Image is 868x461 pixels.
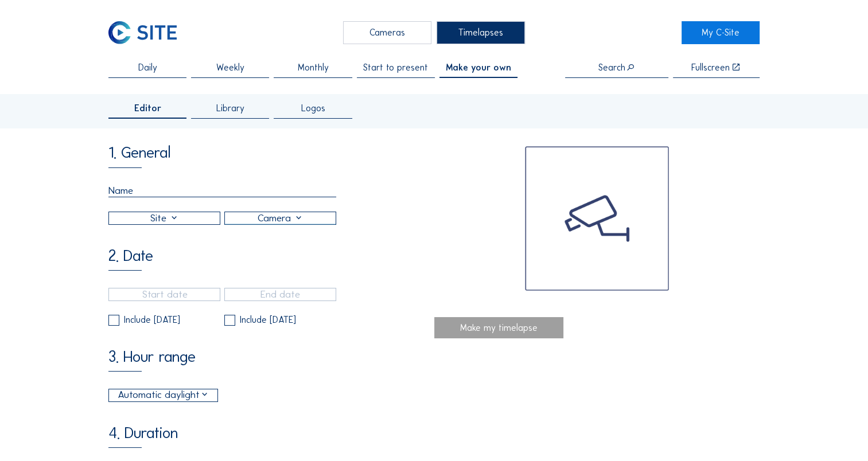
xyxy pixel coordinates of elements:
[108,21,186,44] a: C-SITE Logo
[363,63,428,72] span: Start to present
[108,21,177,44] img: C-SITE Logo
[301,104,325,113] span: Logos
[298,63,329,72] span: Monthly
[138,63,157,72] span: Daily
[216,104,244,113] span: Library
[108,144,170,167] div: 1. General
[691,63,730,72] div: Fullscreen
[124,315,180,325] div: Include [DATE]
[216,63,244,72] span: Weekly
[434,317,564,339] div: Make my timelapse
[108,349,196,372] div: 3. Hour range
[224,288,336,301] input: End date
[682,21,760,44] a: My C-Site
[134,104,161,113] span: Editor
[108,288,220,301] input: Start date
[240,315,296,325] div: Include [DATE]
[118,388,209,403] div: Automatic daylight
[108,248,153,271] div: 2. Date
[108,185,336,197] input: Name
[446,63,511,72] span: Make your own
[108,425,178,448] div: 4. Duration
[109,389,217,401] div: Automatic daylight
[437,21,525,44] div: Timelapses
[434,144,760,292] img: no camera selected
[343,21,431,44] div: Cameras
